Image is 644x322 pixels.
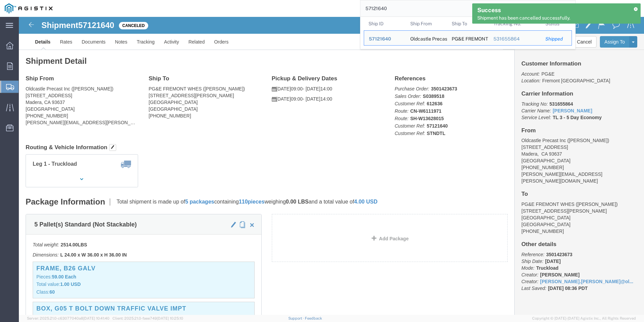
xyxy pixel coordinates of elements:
input: Search for shipment number, reference number [360,0,565,17]
span: Shipment has been cancelled successfully. [477,15,570,21]
iframe: FS Legacy Container [19,17,644,315]
div: Oldcastle Precast Inc [410,31,442,45]
span: Server: 2025.21.0-c63077040a8 [27,316,109,320]
img: logo [5,3,53,14]
div: 57121640 [369,35,401,43]
span: [DATE] 10:25:10 [157,316,183,320]
table: Search Results [364,17,575,49]
span: Client: 2025.21.0-faee749 [112,316,183,320]
th: Ship ID [364,17,406,30]
th: Ship From [405,17,447,30]
div: PG&E FREMONT WHES [452,31,484,45]
th: Ship To [447,17,489,30]
a: Feedback [305,316,322,320]
a: Support [288,316,305,320]
div: 531655864 [493,35,536,43]
div: Shipped [545,35,567,43]
span: Success [477,6,501,14]
span: [DATE] 10:41:40 [83,316,109,320]
span: 57121640 [369,36,391,42]
span: Copyright © [DATE]-[DATE] Agistix Inc., All Rights Reserved [532,316,636,321]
